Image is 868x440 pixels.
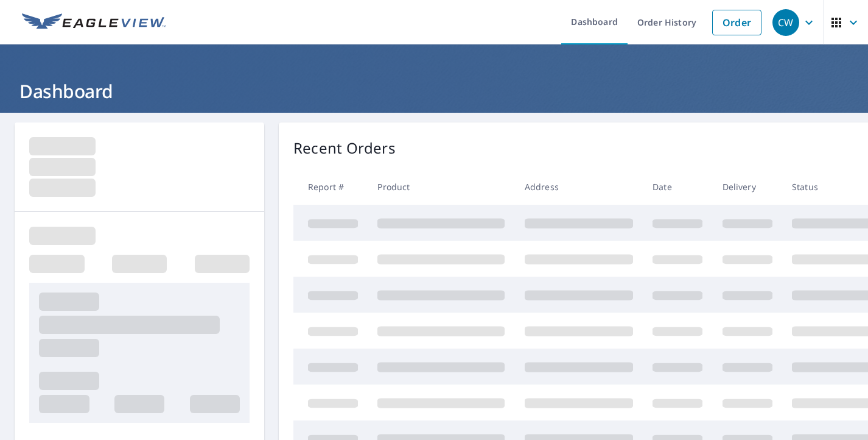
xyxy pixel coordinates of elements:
[515,169,643,205] th: Address
[643,169,712,205] th: Date
[15,79,853,104] h1: Dashboard
[293,137,396,159] p: Recent Orders
[772,9,799,36] div: CW
[712,10,761,35] a: Order
[293,169,368,205] th: Report #
[713,169,782,205] th: Delivery
[22,13,166,32] img: EV Logo
[368,169,514,205] th: Product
